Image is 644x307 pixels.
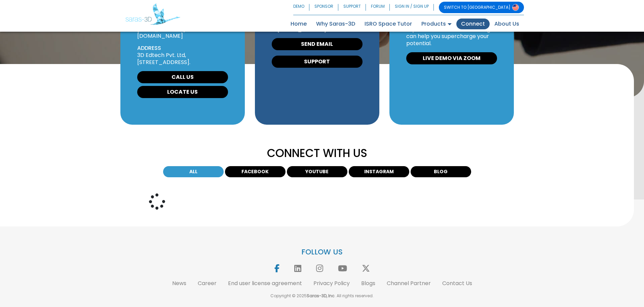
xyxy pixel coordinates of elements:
p: Book a demo and we'd love to explore how Genius 3D Learning can help you supercharge your potential. [406,19,497,47]
a: SWITCH TO [GEOGRAPHIC_DATA] [439,2,524,13]
a: News [172,279,186,287]
a: LIVE DEMO VIA ZOOM [406,52,497,64]
button: FACEBOOK [225,166,286,177]
a: SUPPORT [272,56,363,68]
button: ALL [163,166,224,177]
a: ISRO Space Tutor [360,19,417,29]
a: Contact Us [442,279,472,287]
a: Connect [456,19,490,29]
a: Channel Partner [387,279,431,287]
a: FORUM [366,2,390,13]
a: SPONSOR [309,2,338,13]
p: CONNECT WITH US [154,146,480,161]
b: Saras-3D, Inc [307,293,335,299]
a: Blogs [361,279,375,287]
p: FOLLOW US [125,247,519,257]
p: Copyright © 2025 . All rights reserved. [125,293,519,299]
a: CALL US [137,71,228,83]
a: Home [286,19,311,29]
a: DEMO [293,2,309,13]
a: End user license agreement [228,279,302,287]
button: BLOG [411,166,471,177]
button: YOUTUBE [287,166,347,177]
a: Why Saras-3D [311,19,360,29]
a: About Us [490,19,524,29]
img: Switch to USA [512,4,519,11]
a: SUPPORT [338,2,366,13]
a: LOCATE US [137,86,228,98]
a: SIGN IN / SIGN UP [390,2,434,13]
p: 3D Edtech Pvt. Ltd, [STREET_ADDRESS]. [137,52,228,66]
a: SEND EMAIL [272,38,363,50]
a: Career [198,279,217,287]
p: ADDRESS [137,45,228,52]
img: Saras 3D [125,3,180,25]
a: Products [417,19,456,29]
a: Privacy Policy [313,279,350,287]
a: [EMAIL_ADDRESS][DOMAIN_NAME] [137,25,185,40]
button: INSTAGRAM [349,166,409,177]
p: Choose the support you need. Email, view resources, or call us at [272,12,363,33]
